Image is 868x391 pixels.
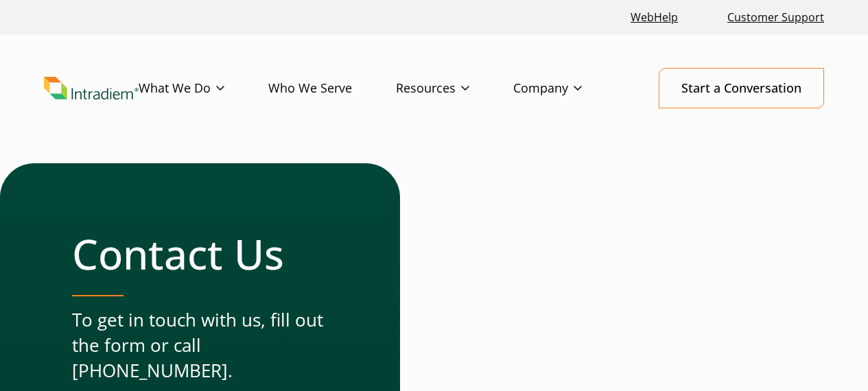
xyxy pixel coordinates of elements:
[72,229,345,279] h1: Contact Us
[44,77,139,100] a: Link to homepage of Intradiem
[72,307,345,384] p: To get in touch with us, fill out the form or call [PHONE_NUMBER].
[513,69,626,108] a: Company
[396,69,513,108] a: Resources
[268,69,396,108] a: Who We Serve
[722,3,830,32] a: Customer Support
[659,68,824,108] a: Start a Conversation
[44,77,139,100] img: Intradiem
[625,3,683,32] a: Link opens in a new window
[139,69,268,108] a: What We Do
